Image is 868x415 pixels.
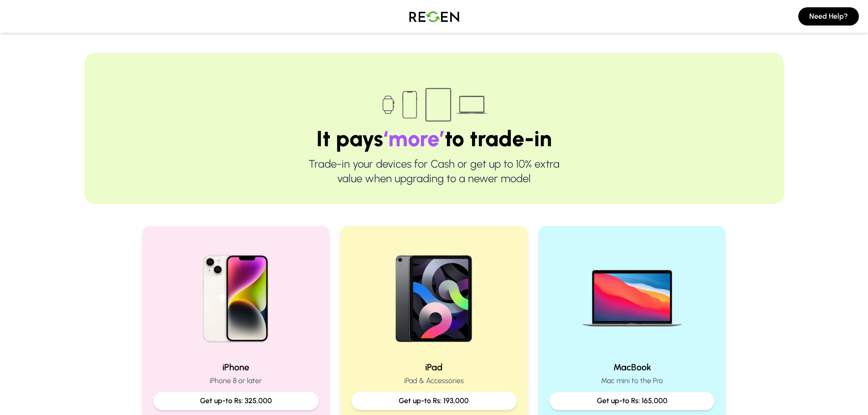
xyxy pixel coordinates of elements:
[178,237,294,354] img: iPhone
[154,361,319,374] h2: iPhone
[161,395,312,406] p: Get up-to Rs: 325,000
[557,395,708,406] p: Get up-to Rs: 165,000
[798,7,859,26] button: Need Help?
[359,395,509,406] p: Get up-to Rs: 193,000
[550,375,715,386] p: Mac mini to the Pro
[375,237,492,354] img: iPad
[351,361,517,374] h2: iPad
[377,82,491,128] img: Trade-in devices
[550,361,715,374] h2: MacBook
[113,128,755,149] h1: It pays to trade-in
[351,375,517,386] p: iPad & Accessories
[154,375,319,386] p: iPhone 8 or later
[383,125,445,152] span: ‘more’
[574,237,690,354] img: MacBook
[113,157,755,186] p: Trade-in your devices for Cash or get up to 10% extra value when upgrading to a newer model
[402,4,466,29] img: Logo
